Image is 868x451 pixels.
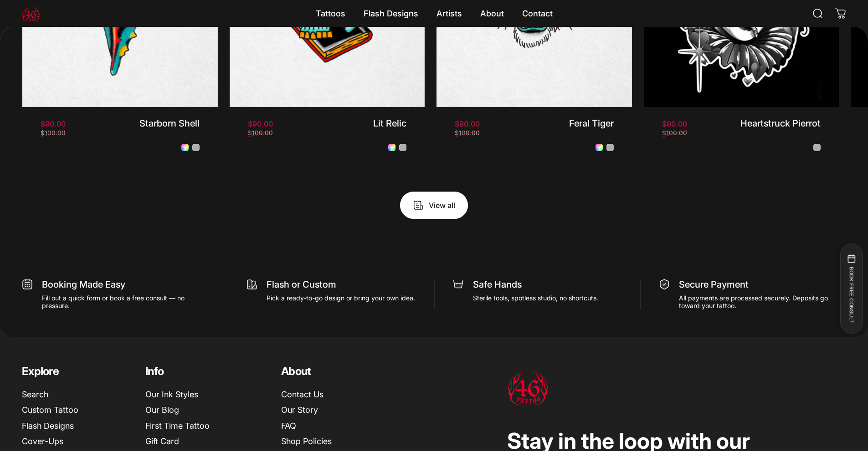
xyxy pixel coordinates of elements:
[679,279,846,290] p: Secure Payment
[145,436,179,447] a: Gift Card
[22,436,63,447] a: Cover-Ups
[192,144,200,151] a: Starborn Shell - Black and Grey
[473,294,598,302] p: Sterile tools, spotless studio, no shortcuts.
[42,279,210,290] p: Booking Made Easy
[22,390,48,400] a: Search
[513,4,562,23] a: Contact
[145,390,198,400] a: Our Ink Styles
[662,130,687,137] span: $100.00
[388,144,395,151] a: Lit Relic - Colour
[455,130,480,137] span: $100.00
[181,144,189,151] a: Starborn Shell - Colour
[307,4,354,23] summary: Tattoos
[679,294,846,309] p: All payments are processed securely. Deposits go toward your tattoo.
[662,120,687,127] span: $90.00
[307,4,562,23] nav: Primary
[139,118,200,129] a: Starborn Shell
[248,120,273,127] span: $90.00
[427,4,471,23] summary: Artists
[596,144,603,151] a: Feral Tiger - Colour
[740,118,821,129] a: Heartstruck Pierrot
[145,421,210,431] a: First Time Tattoo
[281,436,332,447] a: Shop Policies
[267,294,415,302] p: Pick a ready-to-go design or bring your own idea.
[569,118,614,129] a: Feral Tiger
[840,243,863,334] button: BOOK FREE CONSULT
[248,130,273,137] span: $100.00
[267,279,415,290] p: Flash or Custom
[400,192,467,219] a: View all products in the Flash Promo collection
[281,405,318,416] a: Our Story
[831,4,851,24] a: 0 items
[22,405,78,416] a: Custom Tattoo
[455,120,480,127] span: $90.00
[354,4,427,23] summary: Flash Designs
[41,120,66,127] span: $90.00
[281,390,324,400] a: Contact Us
[281,421,296,431] a: FAQ
[606,144,614,151] a: Feral Tiger - Black and Grey
[373,118,406,129] a: Lit Relic
[471,4,513,23] summary: About
[473,279,598,290] p: Safe Hands
[399,144,406,151] a: Lit Relic - Black and Grey
[42,294,210,309] p: Fill out a quick form or book a free consult — no pressure.
[41,130,66,137] span: $100.00
[813,144,821,151] a: Heartstruck Pierrot - Black and Grey
[145,405,179,416] a: Our Blog
[22,421,74,431] a: Flash Designs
